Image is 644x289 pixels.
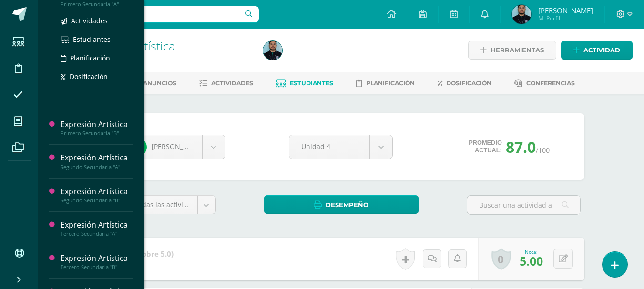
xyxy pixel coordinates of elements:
span: Planificación [366,80,415,87]
div: Tercero Secundaria "B" [61,264,133,270]
a: Expresión ArtísticaTercero Secundaria "B" [61,253,133,270]
span: Conferencias [526,80,575,87]
div: Sexto Primaria 'B' [74,52,252,61]
a: Unidad 4 [289,135,392,159]
span: Mi Perfil [538,14,593,22]
img: cb83c24c200120ea80b7b14cedb5cea0.png [263,41,282,60]
span: 5.00 [520,253,543,269]
a: Planificación [61,52,133,63]
span: [PERSON_NAME] [538,6,593,15]
a: [PERSON_NAME] [122,135,225,159]
div: Segundo Secundaria "B" [61,197,133,204]
span: Actividades [71,16,108,25]
a: Anuncios [130,76,176,91]
div: Primero Secundaria "A" [61,1,133,8]
div: Expresión Artística [61,152,133,163]
a: Actividades [61,15,133,26]
span: /100 [536,146,550,155]
a: Expresión ArtísticaTercero Secundaria "A" [61,219,133,237]
span: Anuncios [143,80,176,87]
span: Actividades [211,80,253,87]
h1: Expresión Artística [74,39,252,52]
strong: (Sobre 5.0) [136,249,174,259]
div: Nota: [520,249,543,255]
div: Expresión Artística [61,219,133,230]
a: Estudiantes [61,34,133,45]
a: Expresión ArtísticaSegundo Secundaria "B" [61,186,133,204]
a: Dosificación [438,76,491,91]
div: Expresión Artística [61,119,133,130]
span: Promedio actual: [469,139,502,154]
a: Desempeño [264,195,419,214]
div: Expresión Artística [61,253,133,264]
img: cb83c24c200120ea80b7b14cedb5cea0.png [512,5,531,24]
div: Segundo Secundaria "A" [61,164,133,170]
span: Dosificación [446,80,491,87]
a: Herramientas [468,41,556,60]
a: Dosificación [61,71,133,82]
span: [PERSON_NAME] [152,142,205,151]
a: Actividades [199,76,253,91]
span: 87.0 [506,137,536,157]
span: Unidad 4 [301,135,358,158]
span: Dosificación [70,72,108,81]
div: Tercero Secundaria "A" [61,230,133,237]
a: Conferencias [514,76,575,91]
a: Actividad [561,41,633,60]
div: Primero Secundaria "B" [61,130,133,137]
a: Estudiantes [276,76,333,91]
span: Estudiantes [73,35,111,44]
input: Buscar una actividad aquí... [467,196,580,214]
a: Planificación [356,76,415,91]
span: Herramientas [491,41,544,59]
a: Expresión ArtísticaSegundo Secundaria "A" [61,152,133,170]
input: Busca un usuario... [44,6,259,22]
div: Expresión Artística [61,186,133,197]
span: Actividad [583,41,620,59]
a: (100%)Todas las actividades de esta unidad [102,196,215,214]
span: Planificación [70,53,110,62]
a: Expresión ArtísticaPrimero Secundaria "B" [61,119,133,137]
span: Estudiantes [290,80,333,87]
a: 0 [491,248,511,270]
span: Desempeño [326,196,368,214]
